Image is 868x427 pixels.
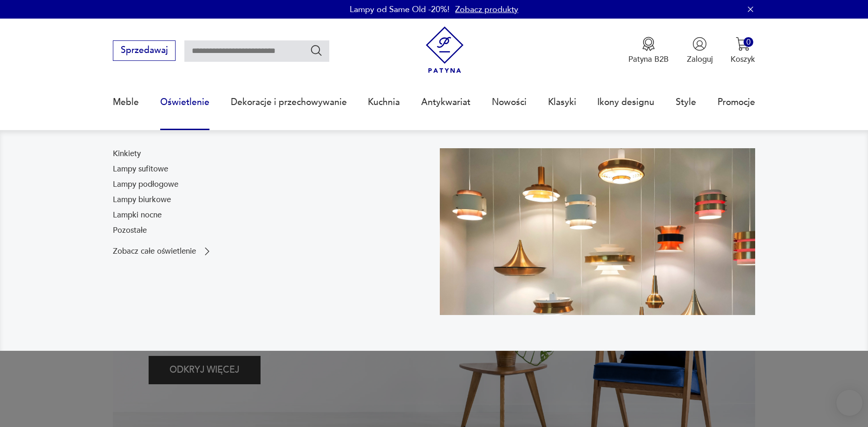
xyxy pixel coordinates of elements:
[597,81,654,124] a: Ikony designu
[113,225,147,236] a: Pozostałe
[687,37,713,65] button: Zaloguj
[113,248,196,255] p: Zobacz całe oświetlenie
[310,44,323,57] button: Szukaj
[421,26,468,73] img: Patyna - sklep z meblami i dekoracjami vintage
[113,194,171,205] a: Lampy biurkowe
[113,179,178,190] a: Lampy podłogowe
[113,246,213,257] a: Zobacz całe oświetlenie
[455,4,518,15] a: Zobacz produkty
[628,54,669,65] p: Patyna B2B
[548,81,576,124] a: Klasyki
[736,37,750,51] img: Ikona koszyka
[692,37,707,51] img: Ikonka użytkownika
[628,37,669,65] button: Patyna B2B
[718,81,755,124] a: Promocje
[836,390,862,416] iframe: Smartsupp widget button
[113,81,139,124] a: Meble
[687,54,713,65] p: Zaloguj
[113,210,162,221] a: Lampki nocne
[113,148,141,159] a: Kinkiety
[676,81,696,124] a: Style
[113,47,176,55] a: Sprzedawaj
[421,81,470,124] a: Antykwariat
[731,54,755,65] p: Koszyk
[231,81,347,124] a: Dekoracje i przechowywanie
[350,4,450,15] p: Lampy od Same Old -20%!
[160,81,209,124] a: Oświetlenie
[628,37,669,65] a: Ikona medaluPatyna B2B
[492,81,527,124] a: Nowości
[641,37,656,51] img: Ikona medalu
[113,164,168,175] a: Lampy sufitowe
[744,37,753,47] div: 0
[113,40,176,61] button: Sprzedawaj
[368,81,400,124] a: Kuchnia
[731,37,755,65] button: 0Koszyk
[440,148,756,315] img: a9d990cd2508053be832d7f2d4ba3cb1.jpg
